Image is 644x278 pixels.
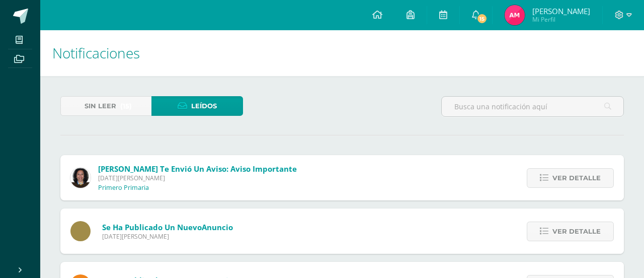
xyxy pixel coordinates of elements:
[191,97,217,115] span: Leídos
[532,6,590,16] span: [PERSON_NAME]
[552,169,601,187] span: Ver detalle
[70,168,91,188] img: e68d219a534587513e5f5ff35cf77afa.png
[85,97,116,115] span: Sin leer
[52,43,140,62] span: Notificaciones
[120,97,132,115] span: (15)
[505,5,525,25] img: a944aec88ad1edc6b7e2268fb46c47a2.png
[102,232,233,241] span: [DATE][PERSON_NAME]
[442,97,623,116] input: Busca una notificación aquí
[102,222,233,232] span: Se ha publicado un nuevo
[532,15,590,24] span: Mi Perfil
[60,96,151,116] a: Sin leer(15)
[98,164,297,174] span: [PERSON_NAME] te envió un aviso: Aviso importante
[98,174,297,182] span: [DATE][PERSON_NAME]
[552,222,601,241] span: Ver detalle
[98,184,149,192] p: Primero Primaria
[151,96,243,116] a: Leídos
[476,13,487,24] span: 15
[202,222,233,232] span: Anuncio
